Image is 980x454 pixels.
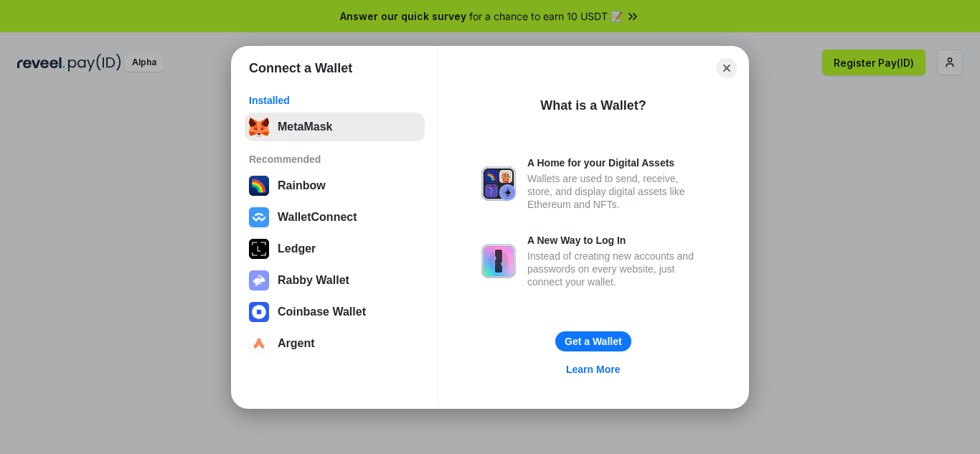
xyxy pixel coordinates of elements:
[278,211,357,224] div: WalletConnect
[540,97,646,114] div: What is a Wallet?
[245,298,425,326] button: Coinbase Wallet
[566,363,620,376] div: Learn More
[249,117,269,137] img: svg+xml;base64,PHN2ZyB3aWR0aD0iMzUiIGhlaWdodD0iMzQiIHZpZXdCb3g9IjAgMCAzNSAzNCIgZmlsbD0ibm9uZSIgeG...
[278,120,332,133] div: MetaMask
[249,94,420,107] div: Installed
[245,235,425,263] button: Ledger
[245,329,425,358] button: Argent
[565,335,622,348] div: Get a Wallet
[527,250,705,288] div: Instead of creating new accounts and passwords on every website, just connect your wallet.
[249,176,269,196] img: svg+xml,%3Csvg%20width%3D%22120%22%20height%3D%22120%22%20viewBox%3D%220%200%20120%20120%22%20fil...
[555,331,631,351] button: Get a Wallet
[249,334,269,354] img: svg+xml,%3Csvg%20width%3D%2228%22%20height%3D%2228%22%20viewBox%3D%220%200%2028%2028%22%20fill%3D...
[245,266,425,295] button: Rabby Wallet
[527,156,705,169] div: A Home for your Digital Assets
[278,306,366,318] div: Coinbase Wallet
[481,166,516,201] img: svg+xml,%3Csvg%20xmlns%3D%22http%3A%2F%2Fwww.w3.org%2F2000%2Fsvg%22%20fill%3D%22none%22%20viewBox...
[249,239,269,259] img: svg+xml,%3Csvg%20xmlns%3D%22http%3A%2F%2Fwww.w3.org%2F2000%2Fsvg%22%20width%3D%2228%22%20height%3...
[245,203,425,232] button: WalletConnect
[527,172,705,211] div: Wallets are used to send, receive, store, and display digital assets like Ethereum and NFTs.
[278,274,349,287] div: Rabby Wallet
[245,171,425,200] button: Rainbow
[249,153,420,166] div: Recommended
[481,244,516,278] img: svg+xml,%3Csvg%20xmlns%3D%22http%3A%2F%2Fwww.w3.org%2F2000%2Fsvg%22%20fill%3D%22none%22%20viewBox...
[278,179,326,192] div: Rainbow
[527,234,705,247] div: A New Way to Log In
[278,242,316,255] div: Ledger
[717,58,737,78] button: Close
[249,207,269,227] img: svg+xml,%3Csvg%20width%3D%2228%22%20height%3D%2228%22%20viewBox%3D%220%200%2028%2028%22%20fill%3D...
[249,302,269,322] img: svg+xml,%3Csvg%20width%3D%2228%22%20height%3D%2228%22%20viewBox%3D%220%200%2028%2028%22%20fill%3D...
[557,360,628,379] a: Learn More
[278,337,315,350] div: Argent
[249,60,352,77] h1: Connect a Wallet
[249,270,269,290] img: svg+xml,%3Csvg%20xmlns%3D%22http%3A%2F%2Fwww.w3.org%2F2000%2Fsvg%22%20fill%3D%22none%22%20viewBox...
[245,113,425,141] button: MetaMask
